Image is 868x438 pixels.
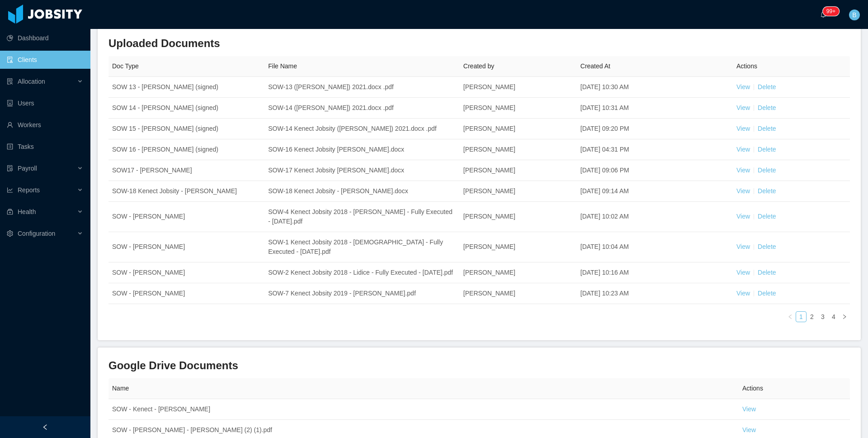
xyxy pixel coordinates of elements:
a: 4 [829,312,839,322]
a: Delete [758,290,776,297]
a: Delete [758,104,776,111]
a: 1 [796,312,806,322]
a: View [736,269,750,276]
a: View [736,187,750,195]
td: SOW-13 ([PERSON_NAME]) 2021.docx .pdf [264,77,460,98]
a: Delete [758,83,776,90]
a: Delete [758,243,776,250]
td: [DATE] 10:02 AM [577,202,733,232]
i: icon: left [788,314,793,319]
td: [DATE] 09:06 PM [577,160,733,181]
h3: Google Drive Documents [108,358,850,373]
td: SOW 13 - [PERSON_NAME] (signed) [108,77,264,98]
td: SOW - [PERSON_NAME] [108,283,264,304]
a: icon: auditClients [7,51,83,69]
i: icon: bell [820,11,826,18]
a: icon: profileTasks [7,138,83,156]
a: icon: userWorkers [7,116,83,134]
i: icon: solution [7,78,13,85]
td: SOW-1 Kenect Jobsity 2018 - [DEMOGRAPHIC_DATA] - Fully Executed - [DATE].pdf [264,232,460,262]
td: [PERSON_NAME] [460,181,577,202]
i: icon: right [842,314,847,319]
td: SOW - Kenect - [PERSON_NAME] [108,399,739,420]
td: SOW-7 Kenect Jobsity 2019 - [PERSON_NAME].pdf [264,283,460,304]
a: icon: robotUsers [7,94,83,112]
a: Delete [758,146,776,153]
li: Previous Page [785,311,796,322]
a: Delete [758,269,776,276]
td: [DATE] 09:20 PM [577,119,733,139]
a: View [736,104,750,111]
span: Actions [742,385,763,392]
td: [PERSON_NAME] [460,119,577,139]
a: View [736,146,750,153]
li: 2 [807,311,817,322]
h3: Uploaded Documents [108,36,850,51]
td: SOW - [PERSON_NAME] [108,232,264,262]
td: [DATE] 10:04 AM [577,232,733,262]
a: View [736,243,750,250]
td: [PERSON_NAME] [460,232,577,262]
td: [DATE] 10:30 AM [577,77,733,98]
td: SOW-14 ([PERSON_NAME]) 2021.docx .pdf [264,98,460,119]
a: View [742,405,756,413]
span: B [852,10,856,20]
a: Delete [758,213,776,220]
td: [DATE] 10:16 AM [577,262,733,283]
i: icon: medicine-box [7,209,13,215]
a: View [736,290,750,297]
td: [PERSON_NAME] [460,98,577,119]
span: Configuration [18,230,55,237]
td: SOW-18 Kenect Jobsity - [PERSON_NAME].docx [264,181,460,202]
span: Created At [580,62,610,70]
span: Actions [736,62,757,70]
td: [PERSON_NAME] [460,202,577,232]
i: icon: setting [7,230,13,237]
td: [DATE] 10:23 AM [577,283,733,304]
td: SOW - [PERSON_NAME] [108,202,264,232]
td: [DATE] 04:31 PM [577,139,733,160]
a: 3 [818,312,828,322]
a: icon: pie-chartDashboard [7,29,83,47]
a: View [742,426,756,433]
a: Delete [758,125,776,132]
span: Name [112,385,129,392]
td: SOW-4 Kenect Jobsity 2018 - [PERSON_NAME] - Fully Executed - [DATE].pdf [264,202,460,232]
td: SOW 16 - [PERSON_NAME] (signed) [108,139,264,160]
span: Doc Type [112,62,139,70]
a: View [736,125,750,132]
a: Delete [758,187,776,195]
td: SOW-18 Kenect Jobsity - [PERSON_NAME] [108,181,264,202]
td: [DATE] 10:31 AM [577,98,733,119]
td: [DATE] 09:14 AM [577,181,733,202]
span: Payroll [18,165,37,172]
td: SOW-17 Kenect Jobsity [PERSON_NAME].docx [264,160,460,181]
td: [PERSON_NAME] [460,139,577,160]
span: Reports [18,186,40,194]
span: Health [18,208,36,215]
td: SOW-2 Kenect Jobsity 2018 - Lidice - Fully Executed - [DATE].pdf [264,262,460,283]
span: File Name [268,62,297,70]
i: icon: line-chart [7,187,13,193]
li: 4 [828,311,839,322]
li: Next Page [839,311,850,322]
td: SOW-14 Kenect Jobsity ([PERSON_NAME]) 2021.docx .pdf [264,119,460,139]
td: SOW 15 - [PERSON_NAME] (signed) [108,119,264,139]
td: SOW17 - [PERSON_NAME] [108,160,264,181]
td: SOW-16 Kenect Jobsity [PERSON_NAME].docx [264,139,460,160]
span: Allocation [18,78,45,85]
td: [PERSON_NAME] [460,77,577,98]
a: 2 [807,312,817,322]
td: SOW 14 - [PERSON_NAME] (signed) [108,98,264,119]
a: View [736,167,750,174]
td: [PERSON_NAME] [460,283,577,304]
a: Delete [758,167,776,174]
td: [PERSON_NAME] [460,160,577,181]
a: View [736,83,750,90]
a: View [736,213,750,220]
li: 3 [817,311,828,322]
td: SOW - [PERSON_NAME] [108,262,264,283]
sup: 245 [823,7,839,16]
span: Created by [463,62,494,70]
td: [PERSON_NAME] [460,262,577,283]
